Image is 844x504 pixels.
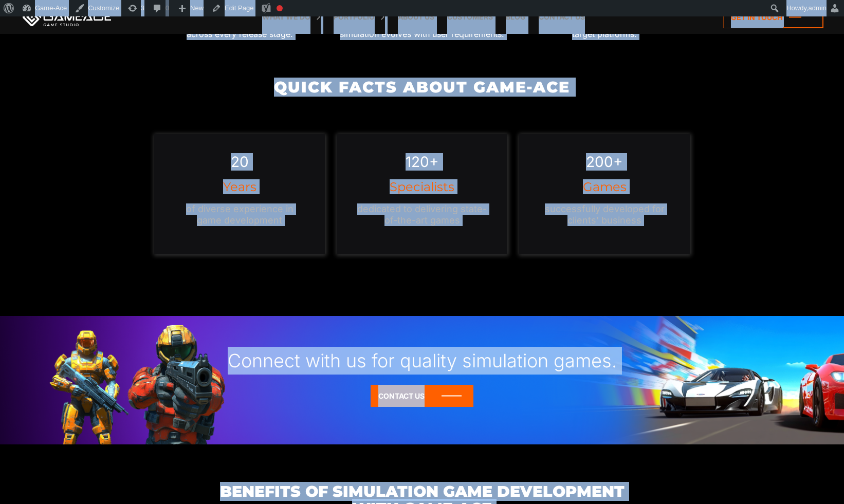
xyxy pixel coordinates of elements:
[540,203,670,226] p: successfully developed for clients' business
[231,153,249,171] em: 20
[357,181,487,193] h3: Specialists
[406,153,439,171] em: 120+
[175,203,305,226] p: of diverse experience in game development
[175,181,305,193] h3: Years
[371,385,473,407] a: Contact Us
[723,6,823,28] a: Get in touch
[357,203,487,226] p: dedicated to delivering state-of-the-art games
[540,181,670,193] h3: Games
[809,4,827,12] span: admin
[277,5,283,11] div: Focus keyphrase not set
[149,79,696,96] h2: Quick Facts about Game-Ace
[586,153,623,171] em: 200+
